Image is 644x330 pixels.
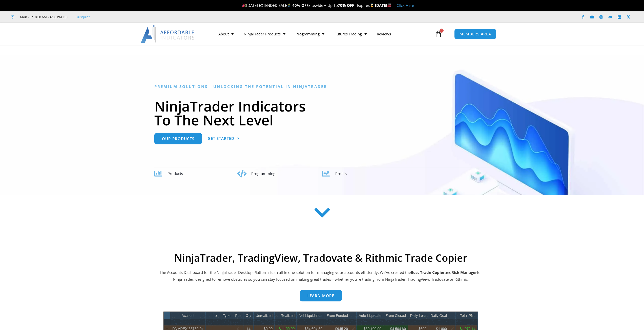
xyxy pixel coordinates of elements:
[154,84,490,89] h6: Premium Solutions - Unlocking the Potential in NinjaTrader
[162,137,194,141] span: Our Products
[454,29,496,39] a: MEMBERS AREA
[287,4,291,7] img: 🏌️‍♂️
[387,4,391,7] img: 🏭
[397,3,414,8] a: Click Here
[372,28,396,40] a: Reviews
[19,14,68,20] span: Mon - Fri: 8:00 AM – 6:00 PM EST
[307,294,334,298] span: Learn more
[242,4,246,7] img: 🎉
[208,133,240,144] a: Get Started
[141,25,195,43] img: LogoAI | Affordable Indicators – NinjaTrader
[300,290,342,301] a: Learn more
[154,99,490,127] h1: NinjaTrader Indicators To The Next Level
[241,3,375,8] span: [DATE] EXTENDED SALE Sitewide + Up To | Expires
[213,28,433,40] nav: Menu
[411,270,445,275] b: Best Trade Copier
[329,28,372,40] a: Futures Trading
[213,28,239,40] a: About
[239,28,290,40] a: NinjaTrader Products
[375,3,391,8] strong: [DATE]
[338,3,354,8] strong: 70% OFF
[427,27,449,41] a: 0
[370,4,374,7] img: ⌛
[290,28,329,40] a: Programming
[159,269,483,283] p: The Accounts Dashboard for the NinjaTrader Desktop Platform is an all in one solution for managin...
[335,171,347,176] span: Profits
[440,29,444,33] span: 0
[159,252,483,264] h2: NinjaTrader, TradingView, Tradovate & Rithmic Trade Copier
[75,14,90,20] a: Trustpilot
[208,137,234,140] span: Get Started
[460,32,491,36] span: MEMBERS AREA
[292,3,308,8] strong: 40% OFF
[251,171,275,176] span: Programming
[168,171,183,176] span: Products
[154,133,202,144] a: Our Products
[451,270,477,275] strong: Risk Manager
